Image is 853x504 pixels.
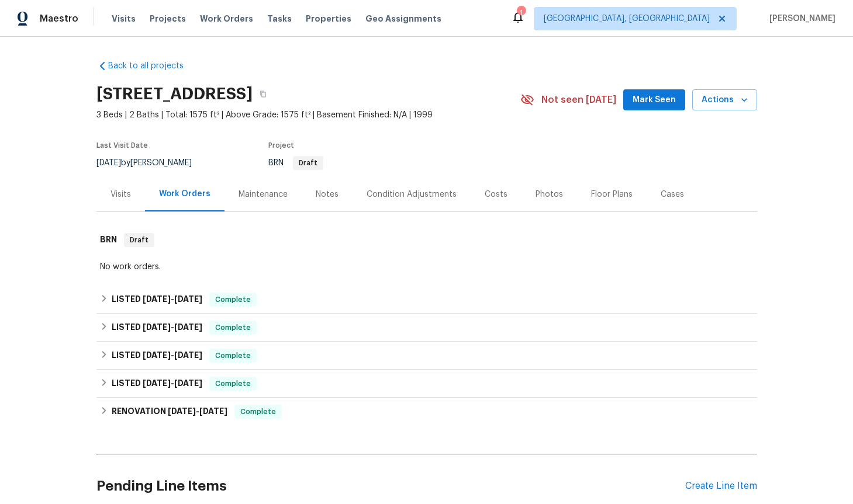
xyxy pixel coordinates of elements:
[96,342,757,370] div: LISTED [DATE]-[DATE]Complete
[112,13,136,25] span: Visits
[143,351,171,359] span: [DATE]
[200,13,253,25] span: Work Orders
[685,481,757,492] div: Create Line Item
[110,189,131,200] div: Visits
[143,379,202,387] span: -
[112,405,227,419] h6: RENOVATION
[210,294,255,305] span: Complete
[150,13,186,25] span: Projects
[267,15,292,23] span: Tasks
[143,295,171,303] span: [DATE]
[143,379,171,387] span: [DATE]
[96,370,757,398] div: LISTED [DATE]-[DATE]Complete
[268,142,294,149] span: Project
[541,94,616,106] span: Not seen [DATE]
[100,261,754,273] div: No work orders.
[112,321,202,335] h6: LISTED
[365,13,441,25] span: Geo Assignments
[367,189,457,200] div: Condition Adjustments
[143,351,202,359] span: -
[210,322,255,333] span: Complete
[210,378,255,390] span: Complete
[125,234,153,246] span: Draft
[316,189,339,200] div: Notes
[239,189,288,200] div: Maintenance
[174,351,202,359] span: [DATE]
[96,398,757,426] div: RENOVATION [DATE]-[DATE]Complete
[236,406,281,418] span: Complete
[143,323,171,331] span: [DATE]
[210,350,255,362] span: Complete
[544,13,710,25] span: [GEOGRAPHIC_DATA], [GEOGRAPHIC_DATA]
[96,221,757,259] div: BRN Draft
[100,233,117,247] h6: BRN
[96,314,757,342] div: LISTED [DATE]-[DATE]Complete
[159,188,210,200] div: Work Orders
[294,159,322,166] span: Draft
[702,93,748,107] span: Actions
[253,84,274,105] button: Copy Address
[623,89,685,111] button: Mark Seen
[485,189,507,200] div: Costs
[168,407,227,415] span: -
[591,189,633,200] div: Floor Plans
[174,379,202,387] span: [DATE]
[96,159,121,167] span: [DATE]
[765,13,835,25] span: [PERSON_NAME]
[143,295,202,303] span: -
[143,323,202,331] span: -
[96,88,253,100] h2: [STREET_ADDRESS]
[40,13,78,25] span: Maestro
[306,13,351,25] span: Properties
[96,109,520,121] span: 3 Beds | 2 Baths | Total: 1575 ft² | Above Grade: 1575 ft² | Basement Finished: N/A | 1999
[96,142,148,149] span: Last Visit Date
[112,293,202,307] h6: LISTED
[96,286,757,314] div: LISTED [DATE]-[DATE]Complete
[517,7,525,19] div: 1
[96,156,206,170] div: by [PERSON_NAME]
[633,93,676,107] span: Mark Seen
[174,295,202,303] span: [DATE]
[692,89,757,111] button: Actions
[96,60,209,72] a: Back to all projects
[268,159,323,167] span: BRN
[112,377,202,391] h6: LISTED
[168,407,196,415] span: [DATE]
[536,189,563,200] div: Photos
[174,323,202,331] span: [DATE]
[112,349,202,363] h6: LISTED
[199,407,227,415] span: [DATE]
[661,189,684,200] div: Cases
